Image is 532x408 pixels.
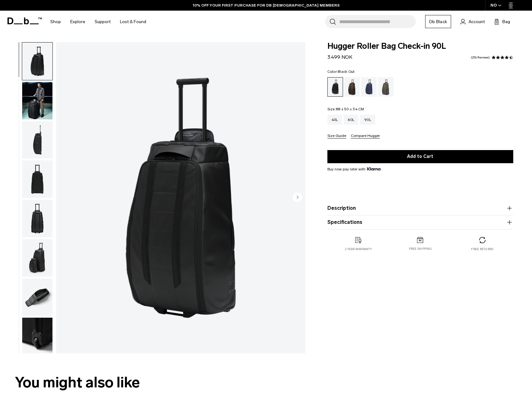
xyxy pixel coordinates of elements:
[56,42,305,353] li: 1 / 10
[327,107,364,111] legend: Size:
[344,77,360,97] a: Espresso
[22,121,53,159] button: Hugger Roller Bag Check-in 90L Black Out
[327,166,380,172] span: Buy now pay later with
[22,160,52,198] img: Hugger Roller Bag Check-in 90L Black Out
[327,115,342,125] a: 40L
[22,121,52,159] img: Hugger Roller Bag Check-in 90L Black Out
[327,204,513,212] button: Description
[471,247,493,251] p: Free returns
[22,279,52,316] img: Hugger Roller Bag Check-in 90L Black Out
[22,200,52,237] img: Hugger Roller Bag Check-in 90L Black Out
[327,54,352,60] span: 3.499 NOK
[409,247,432,251] p: Free shipping
[367,167,380,170] img: {"height" => 20, "alt" => "Klarna"}
[22,160,53,198] button: Hugger Roller Bag Check-in 90L Black Out
[22,239,53,277] button: Hugger Roller Bag Check-in 90L Black Out
[327,134,346,139] button: Size Guide
[15,371,517,394] h2: You might also like
[22,43,52,80] img: Hugger Roller Bag Check-in 90L Black Out
[327,77,343,97] a: Black Out
[378,77,394,97] a: Forest Green
[502,18,510,25] span: Bag
[120,11,146,33] a: Lost & Found
[22,42,53,80] button: Hugger Roller Bag Check-in 90L Black Out
[22,239,52,277] img: Hugger Roller Bag Check-in 90L Black Out
[327,219,513,226] button: Specifications
[345,247,372,251] p: 2 year warranty
[494,18,510,25] button: Bag
[46,11,151,33] nav: Main Navigation
[327,70,355,73] legend: Color:
[469,18,485,25] span: Account
[327,150,513,163] button: Add to Cart
[460,18,485,25] a: Account
[361,77,377,97] a: Blue Hour
[344,115,358,125] a: 60L
[327,42,513,50] span: Hugger Roller Bag Check-in 90L
[336,107,364,111] span: 88 x 50 x 34 CM
[50,11,61,33] a: Shop
[193,3,340,8] a: 10% OFF YOUR FIRST PURCHASE FOR DB [DEMOGRAPHIC_DATA] MEMBERS
[22,278,53,316] button: Hugger Roller Bag Check-in 90L Black Out
[70,11,85,33] a: Explore
[22,199,53,238] button: Hugger Roller Bag Check-in 90L Black Out
[351,134,380,139] button: Compare Hugger
[425,15,451,28] a: Db Black
[22,317,53,355] button: Hugger Roller Bag Check-in 90L Black Out
[293,192,302,203] button: Next slide
[22,82,52,119] img: Hugger Roller Bag Check-in 90L Black Out
[95,11,111,33] a: Support
[22,318,52,355] img: Hugger Roller Bag Check-in 90L Black Out
[56,42,305,353] img: Hugger Roller Bag Check-in 90L Black Out
[471,56,490,59] a: 256 reviews
[338,69,355,74] span: Black Out
[22,82,53,120] button: Hugger Roller Bag Check-in 90L Black Out
[360,115,375,125] a: 90L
